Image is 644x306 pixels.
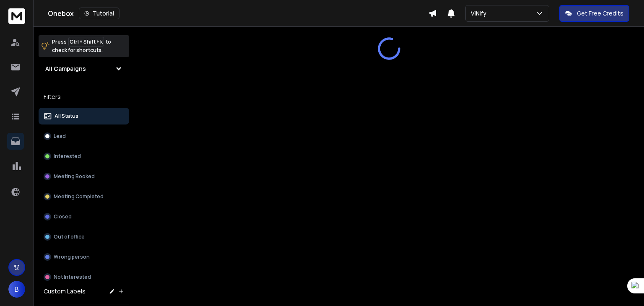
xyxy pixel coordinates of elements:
h3: Filters [39,91,129,103]
p: Interested [54,153,81,160]
p: Meeting Booked [54,173,95,180]
button: All Campaigns [39,60,129,77]
p: VINify [471,9,490,18]
button: Get Free Credits [559,5,629,22]
button: Lead [39,128,129,145]
button: Meeting Completed [39,188,129,205]
button: B [8,281,25,298]
p: Out of office [54,233,85,240]
span: Ctrl + Shift + k [68,37,104,47]
button: Not Interested [39,269,129,285]
p: Lead [54,133,66,140]
p: Not Interested [54,274,91,280]
p: Meeting Completed [54,193,104,200]
button: Tutorial [79,8,119,19]
button: Wrong person [39,249,129,265]
button: All Status [39,108,129,124]
button: Meeting Booked [39,168,129,185]
p: Get Free Credits [577,9,623,18]
h3: Custom Labels [44,287,86,296]
button: Out of office [39,228,129,245]
h1: All Campaigns [45,65,86,73]
p: All Status [55,113,78,119]
p: Press to check for shortcuts. [52,38,111,54]
p: Closed [54,213,72,220]
div: Onebox [48,8,428,19]
p: Wrong person [54,254,90,260]
button: Closed [39,208,129,225]
button: Interested [39,148,129,165]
